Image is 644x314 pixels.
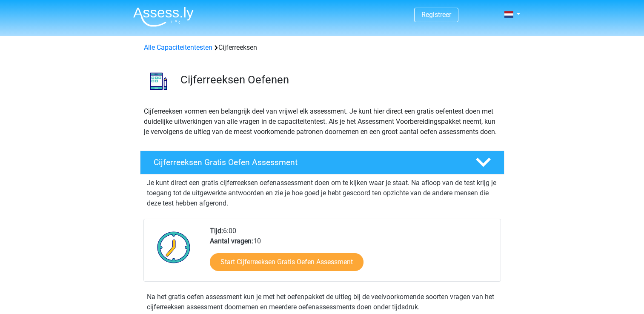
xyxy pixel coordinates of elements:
[147,178,498,208] p: Je kunt direct een gratis cijferreeksen oefenassessment doen om te kijken waar je staat. Na afloo...
[154,157,462,167] h4: Cijferreeksen Gratis Oefen Assessment
[143,292,501,312] div: Na het gratis oefen assessment kun je met het oefenpakket de uitleg bij de veelvoorkomende soorte...
[210,237,253,245] b: Aantal vragen:
[421,11,451,19] a: Registreer
[144,106,501,137] p: Cijferreeksen vormen een belangrijk deel van vrijwel elk assessment. Je kunt hier direct een grat...
[140,43,504,53] div: Cijferreeksen
[152,226,195,268] img: Klok
[210,227,223,235] b: Tijd:
[133,7,194,27] img: Assessly
[144,43,212,51] a: Alle Capaciteitentesten
[210,253,364,271] a: Start Cijferreeksen Gratis Oefen Assessment
[180,73,498,86] h3: Cijferreeksen Oefenen
[140,63,177,99] img: cijferreeksen
[137,151,508,174] a: Cijferreeksen Gratis Oefen Assessment
[203,226,500,281] div: 6:00 10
